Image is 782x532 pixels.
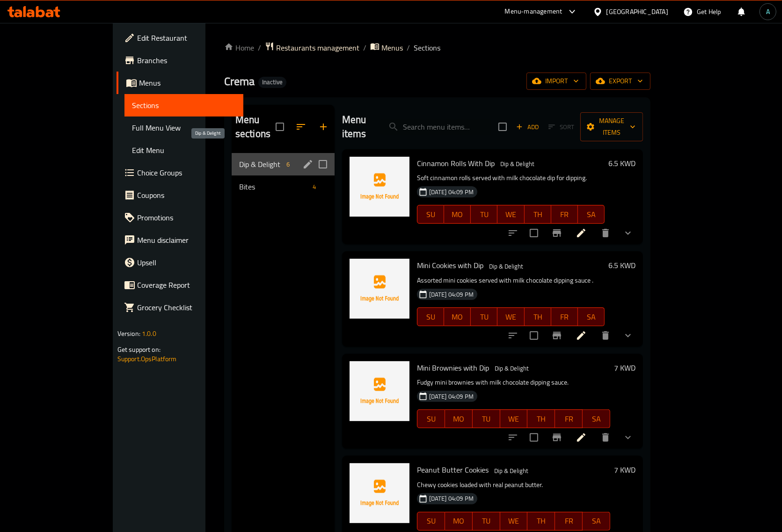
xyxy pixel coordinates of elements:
[139,77,236,88] span: Menus
[586,514,607,528] span: SA
[417,172,605,184] p: Soft cinnamon rolls served with milk chocolate dip for dipping.
[583,512,610,531] button: SA
[137,189,236,201] span: Coupons
[417,512,445,531] button: SU
[137,279,236,291] span: Coverage Report
[475,310,494,324] span: TU
[421,412,441,426] span: SU
[132,145,236,156] span: Edit Menu
[312,116,335,138] button: Add section
[290,116,312,138] span: Sort sections
[381,42,403,53] span: Menus
[350,259,409,319] img: Mini Cookies with Dip
[473,409,500,428] button: TU
[608,157,636,170] h6: 6.5 KWD
[622,227,634,239] svg: Show Choices
[142,328,156,340] span: 1.0.0
[594,426,617,449] button: delete
[485,261,527,272] div: Dip & Delight
[525,307,551,326] button: TH
[582,310,601,324] span: SA
[512,120,542,134] button: Add
[137,55,236,66] span: Branches
[527,409,555,428] button: TH
[132,122,236,133] span: Full Menu View
[117,72,243,94] a: Menus
[350,463,409,523] img: Peanut Butter Cookies
[594,324,617,347] button: delete
[491,363,533,374] div: Dip & Delight
[555,512,583,531] button: FR
[512,120,542,134] span: Add item
[497,307,524,326] button: WE
[417,377,611,388] p: Fudgy mini brownies with milk chocolate dipping sauce.
[502,222,524,244] button: sort-choices
[582,208,601,221] span: SA
[132,100,236,111] span: Sections
[363,42,366,53] li: /
[497,159,538,169] span: Dip & Delight
[137,32,236,44] span: Edit Restaurant
[425,188,477,197] span: [DATE] 04:09 PM
[232,175,335,198] div: Bites4
[476,514,497,528] span: TU
[407,42,410,53] li: /
[417,463,489,477] span: Peanut Butter Cookies
[614,463,636,476] h6: 7 KWD
[232,149,335,202] nav: Menu sections
[137,302,236,313] span: Grocery Checklist
[370,42,403,54] a: Menus
[137,167,236,178] span: Choice Groups
[578,307,605,326] button: SA
[527,512,555,531] button: TH
[504,412,524,426] span: WE
[117,353,177,365] a: Support.OpsPlatform
[559,412,579,426] span: FR
[471,307,497,326] button: TU
[350,157,409,217] img: Cinnamon Rolls With Dip
[534,75,579,87] span: import
[444,205,471,224] button: MO
[622,432,634,443] svg: Show Choices
[531,412,551,426] span: TH
[473,512,500,531] button: TU
[417,258,483,272] span: Mini Cookies with Dip
[276,42,359,53] span: Restaurants management
[117,27,243,49] a: Edit Restaurant
[417,156,495,170] span: Cinnamon Rolls With Dip
[224,42,650,54] nav: breadcrumb
[124,117,243,139] a: Full Menu View
[555,310,574,324] span: FR
[490,466,532,476] span: Dip & Delight
[580,112,643,141] button: Manage items
[528,208,548,221] span: TH
[524,326,544,345] span: Select to update
[493,117,512,137] span: Select section
[417,409,445,428] button: SU
[576,227,587,239] a: Edit menu item
[414,42,440,53] span: Sections
[270,117,290,137] span: Select all sections
[471,205,497,224] button: TU
[578,205,605,224] button: SA
[258,78,286,86] span: Inactive
[117,229,243,251] a: Menu disclaimer
[501,208,520,221] span: WE
[309,181,320,192] div: items
[448,208,467,221] span: MO
[528,310,548,324] span: TH
[502,324,524,347] button: sort-choices
[117,296,243,319] a: Grocery Checklist
[283,160,293,169] span: 6
[445,512,473,531] button: MO
[117,206,243,229] a: Promotions
[449,412,469,426] span: MO
[425,392,477,401] span: [DATE] 04:09 PM
[342,113,370,141] h2: Menu items
[617,426,639,449] button: show more
[551,307,578,326] button: FR
[497,159,538,170] div: Dip & Delight
[417,307,444,326] button: SU
[258,42,261,53] li: /
[137,234,236,246] span: Menu disclaimer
